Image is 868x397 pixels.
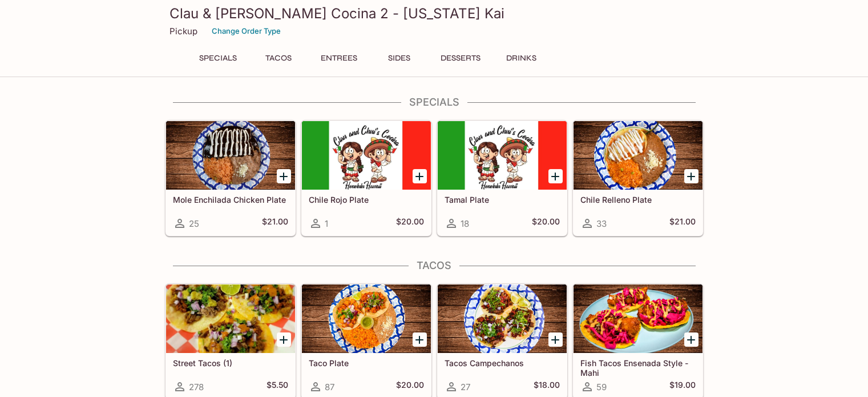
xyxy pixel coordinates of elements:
[302,284,431,353] div: Taco Plate
[325,382,334,392] span: 87
[684,169,699,183] button: Add Chile Relleno Plate
[173,358,288,368] h5: Street Tacos (1)
[166,284,295,353] div: Street Tacos (1)
[669,216,696,230] h5: $21.00
[574,284,703,353] div: Fish Tacos Ensenada Style - Mahi
[669,380,696,394] h5: $19.00
[189,382,204,392] span: 278
[302,121,431,190] div: Chile Rojo Plate
[580,195,696,204] h5: Chile Relleno Plate
[277,332,291,347] button: Add Street Tacos (1)
[496,50,547,66] button: Drinks
[169,26,197,37] p: Pickup
[445,195,560,204] h5: Tamal Plate
[396,216,424,230] h5: $20.00
[165,96,704,109] h4: Specials
[166,121,295,190] div: Mole Enchilada Chicken Plate
[596,382,607,392] span: 59
[325,218,328,229] span: 1
[207,22,286,40] button: Change Order Type
[396,380,424,394] h5: $20.00
[574,121,703,190] div: Chile Relleno Plate
[374,50,425,66] button: Sides
[438,121,567,190] div: Tamal Plate
[548,332,563,347] button: Add Tacos Campechanos
[437,121,567,236] a: Tamal Plate18$20.00
[413,332,427,347] button: Add Taco Plate
[277,169,291,183] button: Add Mole Enchilada Chicken Plate
[313,50,365,66] button: Entrees
[461,218,469,229] span: 18
[434,50,487,66] button: Desserts
[262,216,288,230] h5: $21.00
[165,121,296,236] a: Mole Enchilada Chicken Plate25$21.00
[309,358,424,368] h5: Taco Plate
[548,169,563,183] button: Add Tamal Plate
[534,380,560,394] h5: $18.00
[445,358,560,368] h5: Tacos Campechanos
[267,380,288,394] h5: $5.50
[301,121,431,236] a: Chile Rojo Plate1$20.00
[309,195,424,204] h5: Chile Rojo Plate
[596,218,607,229] span: 33
[165,259,704,272] h4: Tacos
[189,218,199,229] span: 25
[532,216,560,230] h5: $20.00
[169,5,699,22] h3: Clau & [PERSON_NAME] Cocina 2 - [US_STATE] Kai
[580,358,696,377] h5: Fish Tacos Ensenada Style - Mahi
[413,169,427,183] button: Add Chile Rojo Plate
[684,332,699,347] button: Add Fish Tacos Ensenada Style - Mahi
[573,121,703,236] a: Chile Relleno Plate33$21.00
[438,284,567,353] div: Tacos Campechanos
[461,382,470,392] span: 27
[253,50,304,66] button: Tacos
[192,50,244,66] button: Specials
[173,195,288,204] h5: Mole Enchilada Chicken Plate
